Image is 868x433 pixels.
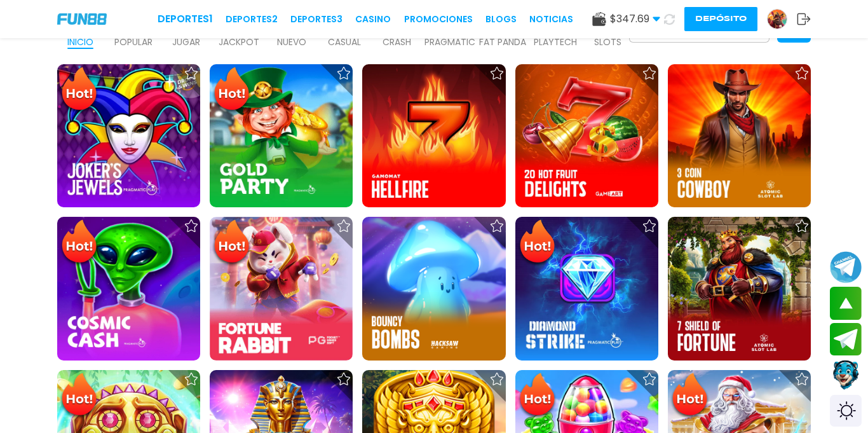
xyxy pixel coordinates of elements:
[210,64,353,207] img: Gold Party
[830,395,862,427] div: Switch theme
[328,36,361,49] p: CASUAL
[515,217,658,360] img: Diamond Strike
[277,36,306,49] p: NUEVO
[67,36,93,49] p: INICIO
[172,36,200,49] p: JUGAR
[830,251,862,284] button: Join telegram channel
[529,13,573,26] a: NOTICIAS
[768,10,787,29] img: Avatar
[158,11,213,27] a: Deportes1
[767,9,797,29] a: Avatar
[534,36,577,49] p: PLAYTECH
[58,218,100,268] img: Hot
[669,371,710,421] img: Hot
[668,217,811,360] img: 7 Shields of Fortune
[515,64,658,207] img: 20 Hot Fruit Delights
[114,36,153,49] p: POPULAR
[355,13,391,26] a: CASINO
[219,36,259,49] p: JACKPOT
[210,217,353,360] img: Fortune Rabbit
[668,64,811,207] img: 3 Coin Cowboy
[485,13,517,26] a: BLOGS
[404,13,473,26] a: Promociones
[517,218,558,268] img: Hot
[383,36,411,49] p: CRASH
[830,359,862,392] button: Contact customer service
[362,64,505,207] img: Hellfire
[58,371,100,421] img: Hot
[211,218,252,268] img: Hot
[610,11,660,27] span: $ 347.69
[594,36,621,49] p: SLOTS
[57,64,200,207] img: Joker's Jewels
[57,217,200,360] img: Cosmic Cash
[830,323,862,356] button: Join telegram
[517,371,558,421] img: Hot
[479,36,526,49] p: FAT PANDA
[226,13,278,26] a: Deportes2
[684,7,757,31] button: Depósito
[58,65,100,115] img: Hot
[362,217,505,360] img: Bouncy Bombs 96%
[424,36,475,49] p: PRAGMATIC
[830,287,862,320] button: scroll up
[290,13,342,26] a: Deportes3
[211,65,252,115] img: Hot
[57,13,107,24] img: Company Logo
